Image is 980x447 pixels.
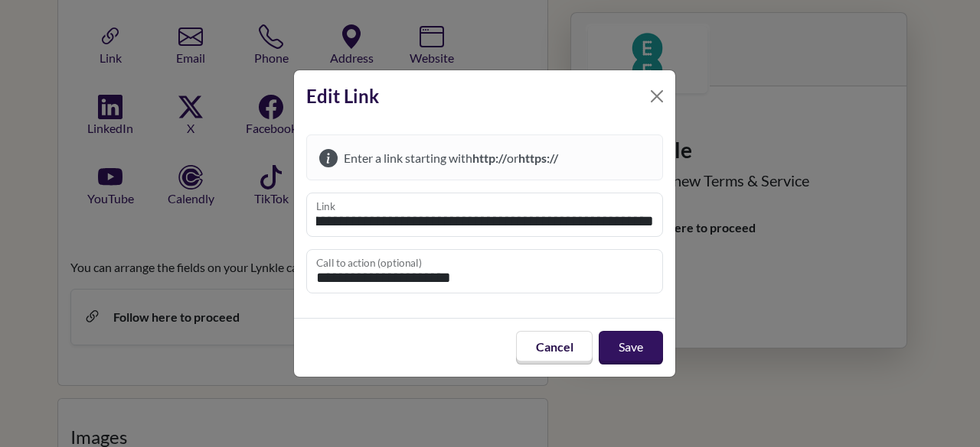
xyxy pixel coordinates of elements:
[518,151,558,165] strong: https://
[472,151,507,165] strong: http://
[645,84,669,109] button: Close
[599,331,662,364] button: Save
[516,331,593,364] button: Cancel
[344,151,558,165] span: Enter a link starting with or
[306,85,379,107] strong: Edit Link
